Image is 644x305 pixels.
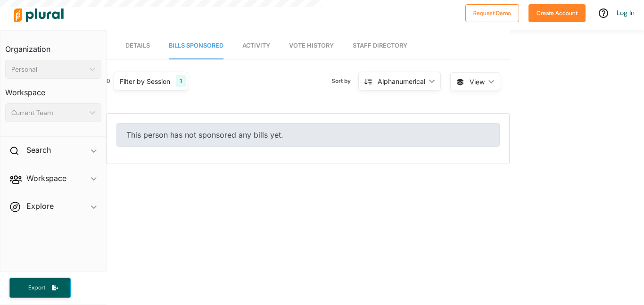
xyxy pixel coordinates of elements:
div: 1 [176,75,186,87]
span: Export [22,284,52,292]
div: This person has not sponsored any bills yet. [116,123,500,147]
span: Details [125,42,150,49]
a: Request Demo [465,8,519,17]
span: Vote History [289,42,334,49]
a: Staff Directory [353,33,407,59]
h2: Search [26,145,51,155]
h3: Workspace [5,79,101,99]
h3: Organization [5,35,101,56]
button: Export [9,278,71,298]
span: Activity [242,42,270,49]
a: Create Account [528,8,586,17]
a: Activity [242,33,270,59]
button: Create Account [528,4,586,22]
span: Sort by [331,77,358,85]
div: Personal [11,65,86,74]
button: Request Demo [465,4,519,22]
div: Alphanumerical [378,76,425,86]
a: Vote History [289,33,334,59]
span: Bills Sponsored [169,42,223,49]
span: View [470,77,485,87]
a: Bills Sponsored [169,33,223,59]
div: 0 [107,77,110,85]
a: Log In [617,8,635,17]
div: Current Team [11,108,86,118]
div: Filter by Session [120,76,170,86]
a: Details [125,33,150,59]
